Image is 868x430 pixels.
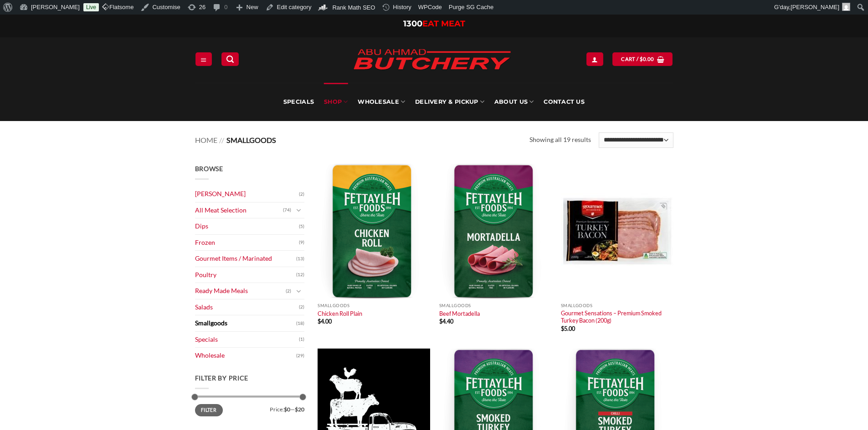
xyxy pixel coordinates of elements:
a: Wholesale [358,83,405,121]
a: About Us [494,83,534,121]
span: Smallgoods [226,136,276,144]
img: Abu Ahmad Butchery [345,43,519,77]
a: Salads [195,299,299,315]
button: Filter [195,404,223,416]
a: SHOP [324,83,348,121]
span: (12) [296,268,304,282]
div: Price: — [195,404,304,412]
span: (13) [296,252,304,266]
span: (5) [299,220,304,233]
a: 1300EAT MEAT [403,19,465,29]
bdi: 4.00 [318,318,332,325]
span: (18) [296,317,304,330]
span: (29) [296,349,304,363]
a: Gourmet Items / Marinated [195,251,296,267]
a: All Meat Selection [195,202,283,218]
span: (74) [283,203,291,217]
span: $ [318,318,321,325]
a: View cart [612,52,673,66]
img: Beef Mortadella [439,164,552,298]
a: Poultry [195,267,296,283]
a: Dips [195,218,299,234]
a: Smallgoods [195,315,296,331]
a: Search [221,52,239,66]
a: Specials [195,332,299,348]
a: Beef Mortadella [439,310,480,317]
span: (2) [299,300,304,314]
a: Live [83,3,99,11]
span: 1300 [403,19,422,29]
span: [PERSON_NAME] [791,4,839,10]
span: $ [439,318,442,325]
a: [PERSON_NAME] [195,186,299,202]
span: $ [640,55,643,63]
img: Avatar of Amanni Elmir [842,3,850,11]
bdi: 4.40 [439,318,453,325]
a: Specials [283,83,314,121]
span: // [219,136,224,144]
a: Chicken Roll Plain [318,310,362,317]
img: Gourmet Sensations – Premium Smoked Turkey Bacon (200g) [561,164,673,298]
p: Showing all 19 results [529,135,591,145]
span: (2) [286,284,291,298]
span: Browse [195,165,223,172]
bdi: 0.00 [640,56,654,62]
span: $0 [284,406,290,413]
select: Shop order [599,132,673,148]
a: Ready Made Meals [195,283,286,299]
span: $20 [295,406,304,413]
span: Filter by price [195,374,249,382]
button: Toggle [293,286,304,296]
span: Rank Math SEO [332,4,375,11]
img: Chicken Roll Plain [318,164,430,298]
a: Gourmet Sensations – Premium Smoked Turkey Bacon (200g) [561,309,673,324]
span: EAT MEAT [422,19,465,29]
a: Contact Us [544,83,585,121]
span: Cart / [621,55,654,63]
button: Toggle [293,205,304,215]
p: Smallgoods [439,303,552,308]
a: Delivery & Pickup [415,83,484,121]
span: (1) [299,333,304,346]
p: Smallgoods [318,303,430,308]
p: Smallgoods [561,303,673,308]
span: $ [561,325,564,332]
a: Frozen [195,235,299,251]
a: My account [586,52,603,66]
span: (9) [299,236,304,249]
bdi: 5.00 [561,325,575,332]
a: Home [195,136,217,144]
a: Menu [195,52,212,66]
span: (2) [299,187,304,201]
a: Wholesale [195,348,296,364]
